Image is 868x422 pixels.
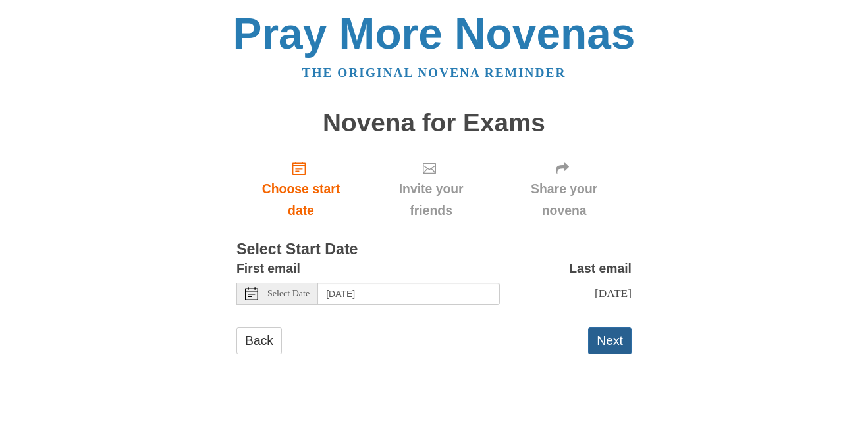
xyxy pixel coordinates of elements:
[233,9,636,58] a: Pray More Novenas
[236,109,632,137] h1: Novena for Exams
[510,178,618,222] span: Share your novena
[366,150,497,228] div: Click "Next" to confirm your start date first.
[302,66,566,80] a: The original novena reminder
[497,150,632,228] div: Click "Next" to confirm your start date first.
[236,258,300,279] label: First email
[236,241,632,258] h3: Select Start Date
[569,258,632,279] label: Last email
[236,150,366,228] a: Choose start date
[236,327,282,354] a: Back
[379,178,483,222] span: Invite your friends
[588,327,632,354] button: Next
[267,289,310,298] span: Select Date
[250,178,352,222] span: Choose start date
[595,287,632,300] span: [DATE]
